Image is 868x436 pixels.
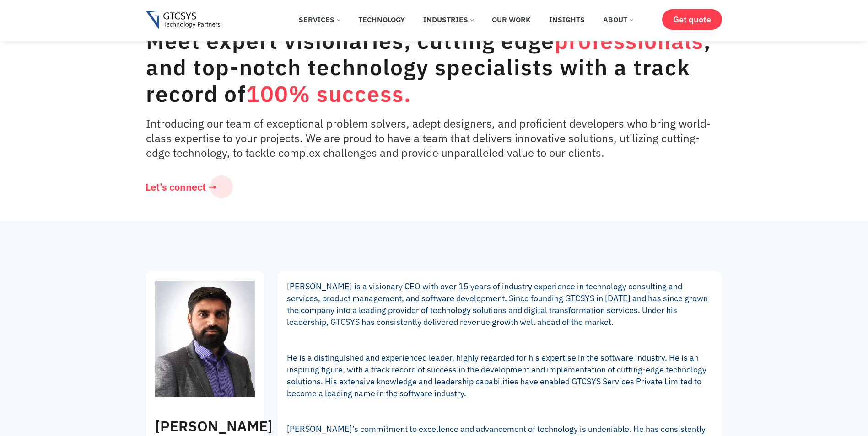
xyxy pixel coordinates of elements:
[246,80,411,108] span: 100% success.
[351,10,412,30] a: Technology
[132,175,233,198] a: Let’s connect
[155,417,255,435] h3: [PERSON_NAME]
[662,9,722,30] a: Get quote
[596,10,640,30] a: About
[155,281,255,397] img: Mukesh Lagadhir CEO of GTCSYS Software Development Company
[146,182,206,192] span: Let’s connect
[146,116,718,160] p: Introducing our team of exceptional problem solvers, adept designers, and proficient developers w...
[292,10,347,30] a: Services
[673,15,711,24] span: Get quote
[542,10,592,30] a: Insights
[146,27,718,107] div: Meet expert visionaries, cutting edge , and top-notch technology specialists with a track record of
[416,10,480,30] a: Industries
[485,10,538,30] a: Our Work
[146,11,221,30] img: Gtcsys logo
